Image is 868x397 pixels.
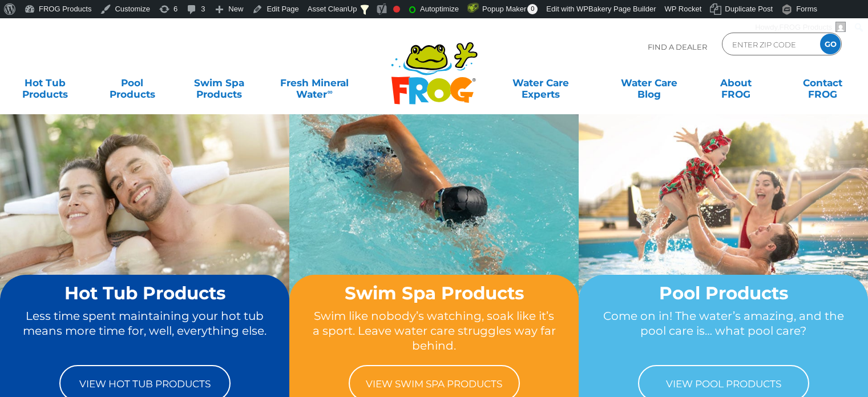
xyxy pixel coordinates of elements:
[702,71,769,94] a: AboutFROG
[820,34,841,54] input: GO
[527,4,538,14] span: 0
[648,33,707,61] p: Find A Dealer
[615,71,683,94] a: Water CareBlog
[311,283,557,303] h2: Swim Spa Products
[11,71,79,94] a: Hot TubProducts
[789,71,857,94] a: ContactFROG
[731,36,808,53] input: Zip Code Form
[311,308,557,354] p: Swim like nobody’s watching, soak like it’s a sport. Leave water care struggles way far behind.
[22,308,268,354] p: Less time spent maintaining your hot tub means more time for, well, everything else.
[579,114,868,330] img: home-banner-pool-short
[600,308,846,354] p: Come on in! The water’s amazing, and the pool care is… what pool care?
[22,283,268,303] h2: Hot Tub Products
[185,71,253,94] a: Swim SpaProducts
[751,18,850,37] a: Howdy,
[98,71,165,94] a: PoolProducts
[780,23,832,31] span: FROG Products
[393,6,400,13] div: Focus keyphrase not set
[327,87,332,96] sup: ∞
[272,71,357,94] a: Fresh MineralWater∞
[289,114,579,330] img: home-banner-swim-spa-short
[486,71,596,94] a: Water CareExperts
[600,283,846,303] h2: Pool Products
